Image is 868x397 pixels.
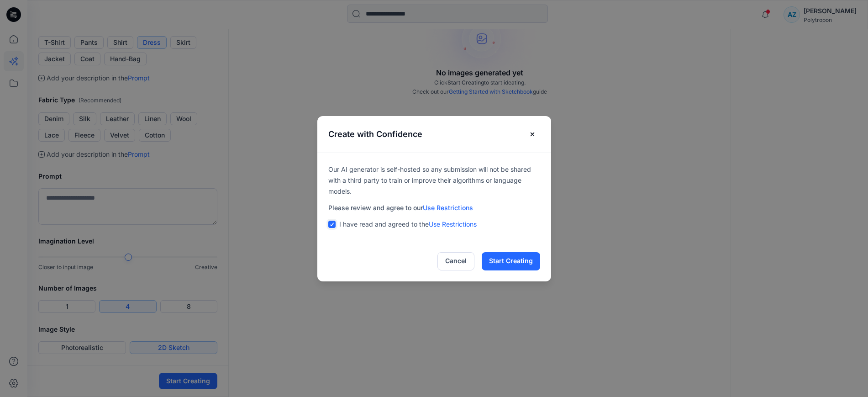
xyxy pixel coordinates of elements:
a: Use Restrictions [423,204,473,212]
button: Start Creating [482,252,540,270]
button: Close [525,127,540,142]
header: Create with Confidence [317,116,551,153]
p: I have read and agreed to the [339,219,477,230]
button: Cancel [437,252,474,270]
a: Use Restrictions [429,220,477,228]
p: Please review and agree to our [328,202,540,213]
p: Our AI generator is self-hosted so any submission will not be shared with a third party to train ... [328,164,540,197]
